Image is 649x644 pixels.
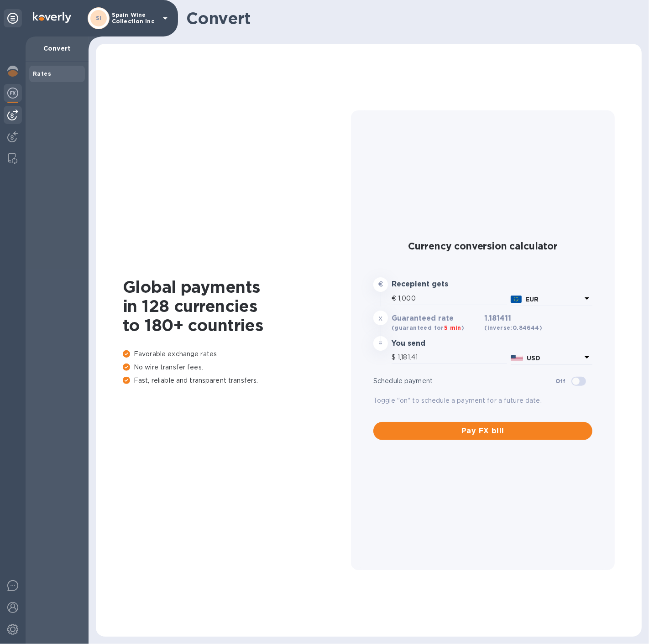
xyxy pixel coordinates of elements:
h1: Convert [186,9,634,28]
p: Favorable exchange rates. [123,349,351,359]
p: Schedule payment [373,376,555,386]
b: Off [555,378,566,384]
input: Amount [398,351,507,364]
h3: You send [392,339,481,348]
p: Convert [33,44,81,53]
b: USD [527,354,540,362]
div: € [392,292,398,306]
h2: Currency conversion calculator [373,240,592,252]
p: Spain Wine Collection Inc [112,12,157,25]
b: Rates [33,70,51,77]
b: SI [96,15,102,21]
p: Toggle "on" to schedule a payment for a future date. [373,396,592,405]
input: Amount [398,292,507,306]
p: Fast, reliable and transparent transfers. [123,376,351,385]
img: USD [511,355,523,361]
h1: Global payments in 128 currencies to 180+ countries [123,277,351,335]
span: 5 min [444,324,461,331]
h3: Guaranteed rate [392,314,481,323]
b: (guaranteed for ) [392,324,464,331]
img: Foreign exchange [7,88,18,99]
button: Pay FX bill [373,422,592,440]
span: Pay FX bill [381,426,585,436]
h3: 1.181411 [484,314,542,332]
b: (inverse: 0.84644 ) [484,324,542,331]
div: = [373,336,388,351]
h3: Recepient gets [392,280,481,289]
strong: € [378,280,383,288]
div: Unpin categories [4,9,22,27]
div: $ [392,351,398,364]
img: Logo [33,12,71,23]
b: EUR [525,296,539,303]
p: No wire transfer fees. [123,363,351,372]
div: x [373,311,388,325]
